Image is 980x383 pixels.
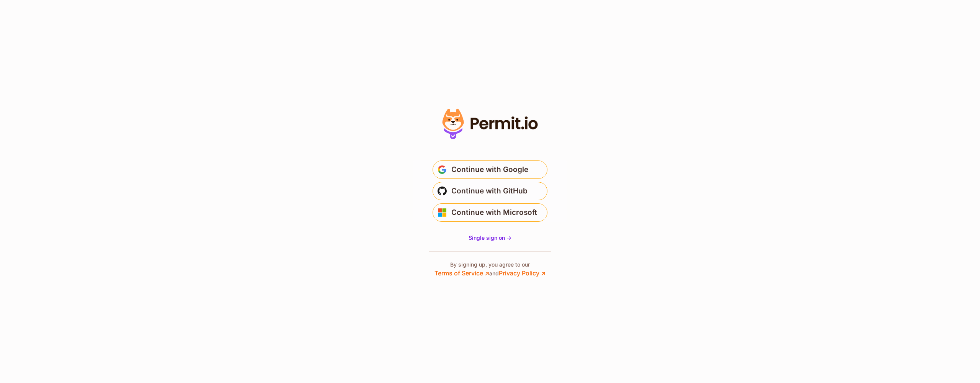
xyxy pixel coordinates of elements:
[451,206,537,219] span: Continue with Microsoft
[499,269,546,277] a: Privacy Policy ↗
[451,164,528,176] span: Continue with Google
[433,203,547,222] button: Continue with Microsoft
[433,182,547,200] button: Continue with GitHub
[434,261,546,278] p: By signing up, you agree to our and
[434,269,489,277] a: Terms of Service ↗
[433,160,547,179] button: Continue with Google
[469,234,511,241] span: Single sign on ->
[451,185,528,197] span: Continue with GitHub
[469,234,511,242] a: Single sign on ->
